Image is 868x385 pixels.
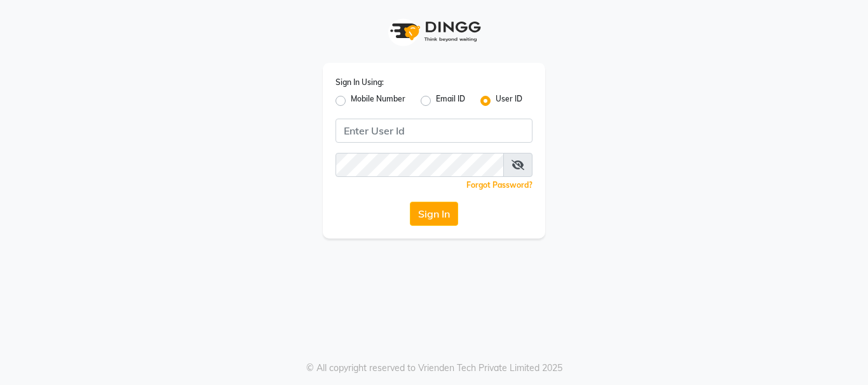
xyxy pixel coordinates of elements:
[436,93,465,108] label: Email ID
[336,119,532,143] input: Username
[466,180,532,190] a: Forgot Password?
[351,93,405,108] label: Mobile Number
[496,93,522,108] label: User ID
[336,77,384,88] label: Sign In Using:
[336,153,504,177] input: Username
[410,202,458,226] button: Sign In
[383,13,485,50] img: logo1.svg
